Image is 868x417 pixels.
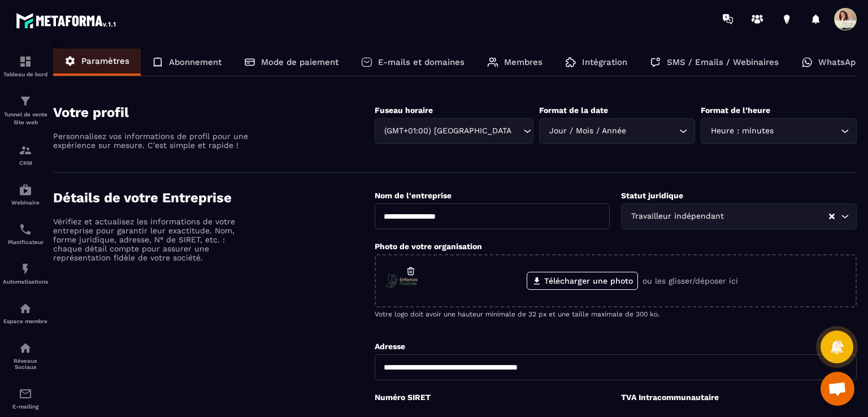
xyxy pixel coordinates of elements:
div: Search for option [539,118,695,144]
label: Format de la date [539,106,608,115]
p: WhatsApp [818,57,861,67]
div: Search for option [375,118,534,144]
p: Vérifiez et actualisez les informations de votre entreprise pour garantir leur exactitude. Nom, f... [53,217,251,262]
a: formationformationTunnel de vente Site web [3,86,48,135]
p: Tableau de bord [3,71,48,77]
label: Format de l’heure [701,106,770,115]
label: Photo de votre organisation [375,242,482,251]
label: Télécharger une photo [527,272,638,290]
img: email [19,387,32,401]
p: Automatisations [3,279,48,285]
p: Tunnel de vente Site web [3,111,48,127]
p: Votre logo doit avoir une hauteur minimale de 32 px et une taille maximale de 300 ko. [375,310,857,318]
span: Jour / Mois / Année [546,125,628,137]
p: Abonnement [169,57,222,67]
p: E-mailing [3,403,48,410]
p: Espace membre [3,318,48,324]
label: Statut juridique [621,191,683,200]
div: Ouvrir le chat [821,372,854,406]
a: social-networksocial-networkRéseaux Sociaux [3,333,48,379]
a: automationsautomationsWebinaire [3,175,48,214]
p: SMS / Emails / Webinaires [667,57,779,67]
div: Search for option [701,118,857,144]
h4: Votre profil [53,105,375,120]
label: Adresse [375,342,405,351]
p: Réseaux Sociaux [3,358,48,370]
p: Planificateur [3,239,48,245]
input: Search for option [628,125,676,137]
input: Search for option [776,125,838,137]
a: schedulerschedulerPlanificateur [3,214,48,254]
img: social-network [19,341,32,355]
input: Search for option [726,210,828,223]
a: automationsautomationsEspace membre [3,293,48,333]
a: formationformationTableau de bord [3,46,48,86]
img: scheduler [19,223,32,236]
p: E-mails et domaines [378,57,465,67]
p: Membres [504,57,542,67]
p: Mode de paiement [261,57,338,67]
label: Nom de l'entreprise [375,191,452,200]
label: Numéro SIRET [375,393,431,402]
img: formation [19,55,32,68]
span: (GMT+01:00) [GEOGRAPHIC_DATA] [382,125,513,137]
div: Search for option [621,203,857,229]
p: Webinaire [3,199,48,206]
h4: Détails de votre Entreprise [53,190,375,206]
img: formation [19,144,32,157]
p: Personnalisez vos informations de profil pour une expérience sur mesure. C'est simple et rapide ! [53,132,251,150]
input: Search for option [512,125,520,137]
span: Travailleur indépendant [628,210,726,223]
a: formationformationCRM [3,135,48,175]
label: Fuseau horaire [375,106,433,115]
img: formation [19,94,32,108]
a: automationsautomationsAutomatisations [3,254,48,293]
span: Heure : minutes [708,125,776,137]
img: automations [19,183,32,197]
img: logo [16,10,118,31]
p: ou les glisser/déposer ici [643,276,738,285]
label: TVA Intracommunautaire [621,393,719,402]
img: automations [19,302,32,315]
p: Paramètres [81,56,129,66]
button: Clear Selected [829,212,835,221]
img: automations [19,262,32,276]
p: Intégration [582,57,627,67]
p: CRM [3,160,48,166]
